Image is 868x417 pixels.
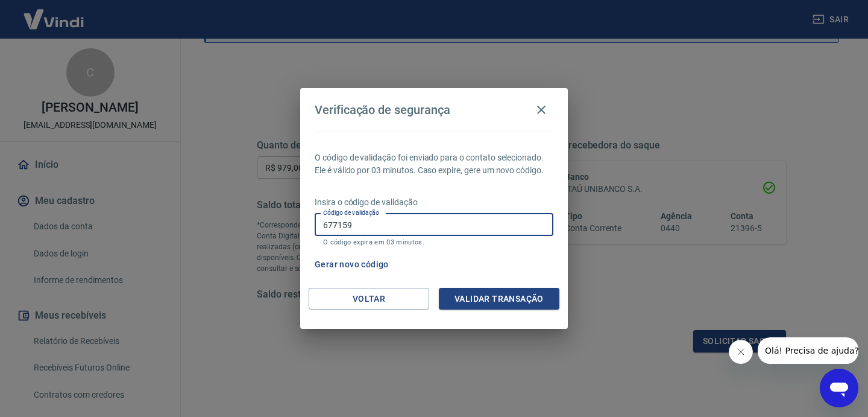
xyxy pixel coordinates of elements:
[309,288,429,310] button: Voltar
[7,8,101,18] span: Olá! Precisa de ajuda?
[729,340,753,364] iframe: Fechar mensagem
[439,288,559,310] button: Validar transação
[758,337,858,364] iframe: Mensagem da empresa
[323,238,545,246] p: O código expira em 03 minutos.
[310,253,394,276] button: Gerar novo código
[315,103,450,117] h4: Verificação de segurança
[315,196,553,209] p: Insira o código de validação
[323,208,379,217] label: Código de validação
[315,151,553,177] p: O código de validação foi enviado para o contato selecionado. Ele é válido por 03 minutos. Caso e...
[820,369,858,407] iframe: Botão para abrir a janela de mensagens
